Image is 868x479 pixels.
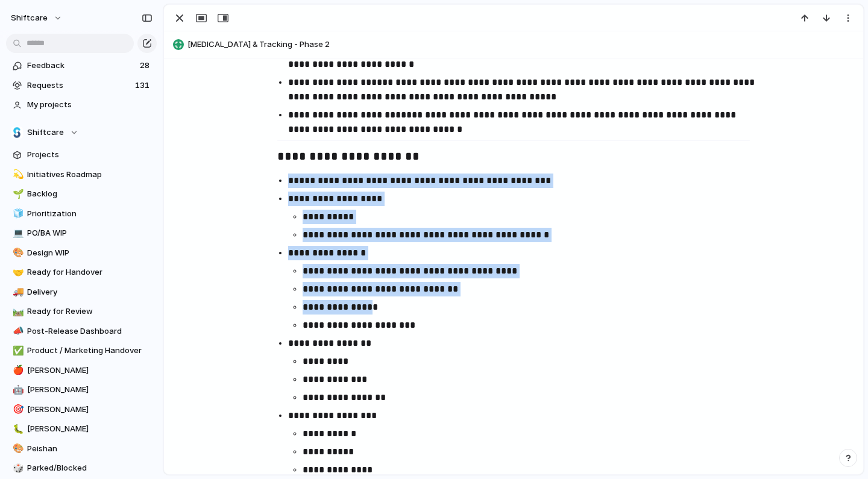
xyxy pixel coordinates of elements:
div: 🤖 [13,383,21,397]
span: [MEDICAL_DATA] & Tracking - Phase 2 [187,39,858,51]
button: 🤝 [11,266,23,278]
button: [MEDICAL_DATA] & Tracking - Phase 2 [169,35,858,54]
span: Shiftcare [27,127,64,139]
div: 🎨 [13,246,21,260]
span: [PERSON_NAME] [27,365,153,377]
a: 📣Post-Release Dashboard [6,322,157,340]
button: 🎨 [11,443,23,455]
span: Post-Release Dashboard [27,325,153,337]
div: 🎯 [13,402,21,416]
span: Initiatives Roadmap [27,169,153,181]
button: 💫 [11,169,23,181]
button: 🛤️ [11,305,23,318]
span: [PERSON_NAME] [27,404,153,416]
span: Design WIP [27,247,153,259]
span: 28 [140,60,152,72]
span: shiftcare [11,12,48,24]
span: Delivery [27,286,153,298]
span: Ready for Handover [27,266,153,278]
a: 🎲Parked/Blocked [6,459,157,477]
button: 📣 [11,325,23,337]
a: 🛤️Ready for Review [6,302,157,321]
button: 🌱 [11,188,23,200]
a: 💻PO/BA WIP [6,224,157,242]
button: 🎨 [11,247,23,259]
a: 🐛[PERSON_NAME] [6,420,157,438]
div: 🌱 [13,187,21,201]
div: 🎨 [13,442,21,456]
a: Projects [6,146,157,164]
button: 🐛 [11,423,23,435]
a: 🤖[PERSON_NAME] [6,381,157,399]
div: 🛤️ [13,305,21,319]
a: 🎨Peishan [6,440,157,458]
button: 💻 [11,227,23,239]
button: Shiftcare [6,124,157,142]
button: shiftcare [5,8,69,28]
a: 🤝Ready for Handover [6,263,157,281]
div: 💻 [13,227,21,240]
a: 🎨Design WIP [6,244,157,262]
a: 🚚Delivery [6,283,157,301]
div: 💫 [13,167,21,181]
a: 🌱Backlog [6,185,157,203]
span: Projects [27,149,153,161]
div: 📣 [13,324,21,338]
div: 🐛 [13,422,21,436]
div: 🤝 [13,266,21,280]
span: [PERSON_NAME] [27,384,153,396]
span: Prioritization [27,208,153,220]
button: 🧊 [11,208,23,220]
button: 🎯 [11,404,23,416]
span: [PERSON_NAME] [27,423,153,435]
a: 🎯[PERSON_NAME] [6,401,157,419]
button: 🚚 [11,286,23,298]
div: 🧊 [13,207,21,221]
a: Feedback28 [6,57,157,75]
a: ✅Product / Marketing Handover [6,342,157,360]
a: My projects [6,96,157,114]
div: 🎲 [13,462,21,475]
span: Peishan [27,443,153,455]
a: 💫Initiatives Roadmap [6,166,157,184]
button: ✅ [11,345,23,357]
div: 🍎 [13,363,21,377]
a: 🍎[PERSON_NAME] [6,362,157,380]
div: ✅ [13,344,21,358]
span: Backlog [27,188,153,200]
button: 🍎 [11,365,23,377]
span: Feedback [27,60,136,72]
span: PO/BA WIP [27,227,153,239]
span: Requests [27,80,131,92]
span: Ready for Review [27,305,153,318]
button: 🤖 [11,384,23,396]
span: 131 [135,80,152,92]
button: 🎲 [11,462,23,474]
span: Product / Marketing Handover [27,345,153,357]
span: Parked/Blocked [27,462,153,474]
a: Requests131 [6,77,157,95]
div: 🚚 [13,285,21,299]
span: My projects [27,99,153,111]
a: 🧊Prioritization [6,205,157,223]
